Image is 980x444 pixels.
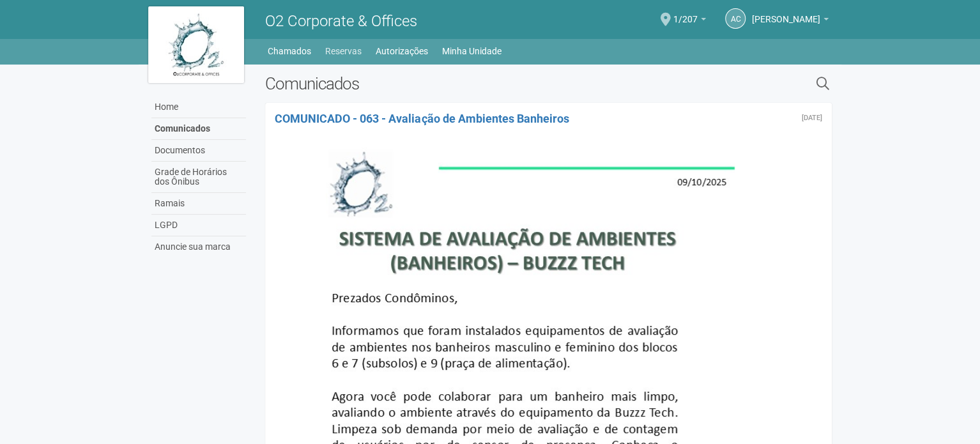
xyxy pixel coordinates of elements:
h2: Comunicados [265,74,685,93]
a: Reservas [325,42,362,60]
a: Minha Unidade [442,42,501,60]
a: Comunicados [151,118,246,140]
a: 1/207 [673,16,706,26]
span: Andréa Cunha [752,2,820,24]
a: Grade de Horários dos Ônibus [151,162,246,193]
img: logo.jpg [148,6,244,83]
a: [PERSON_NAME] [752,16,829,26]
a: Chamados [268,42,311,60]
a: Ramais [151,193,246,215]
a: Home [151,96,246,118]
a: COMUNICADO - 063 - Avaliação de Ambientes Banheiros [275,112,569,125]
span: 1/207 [673,2,698,24]
span: O2 Corporate & Offices [265,12,417,30]
a: Autorizações [376,42,428,60]
a: AC [725,8,746,29]
a: Documentos [151,140,246,162]
div: Quinta-feira, 9 de outubro de 2025 às 14:01 [802,114,822,122]
a: LGPD [151,215,246,236]
a: Anuncie sua marca [151,236,246,257]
